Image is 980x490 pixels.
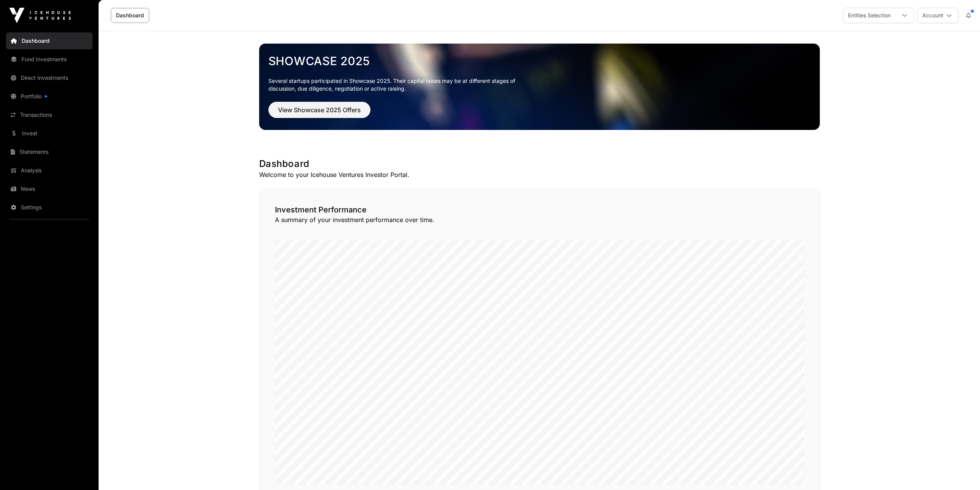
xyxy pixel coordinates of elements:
[6,162,92,179] a: Analysis
[278,105,361,115] span: View Showcase 2025 Offers
[275,215,804,224] p: A summary of your investment performance over time.
[268,54,811,68] a: Showcase 2025
[6,51,92,68] a: Fund Investments
[268,102,370,118] button: View Showcase 2025 Offers
[6,125,92,142] a: Invest
[6,143,92,160] a: Statements
[259,44,820,130] img: Showcase 2025
[843,8,895,23] div: Entities Selection
[268,109,370,117] a: View Showcase 2025 Offers
[268,77,527,93] p: Several startups participated in Showcase 2025. Their capital raises may be at different stages o...
[6,199,92,216] a: Settings
[941,453,980,490] iframe: Chat Widget
[6,180,92,197] a: News
[6,69,92,86] a: Direct Investments
[259,170,820,179] p: Welcome to your Icehouse Ventures Investor Portal.
[9,8,71,23] img: Icehouse Ventures Logo
[6,32,92,49] a: Dashboard
[6,106,92,123] a: Transactions
[111,8,149,23] a: Dashboard
[917,8,958,23] button: Account
[275,204,804,215] h2: Investment Performance
[259,158,820,170] h1: Dashboard
[6,88,92,105] a: Portfolio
